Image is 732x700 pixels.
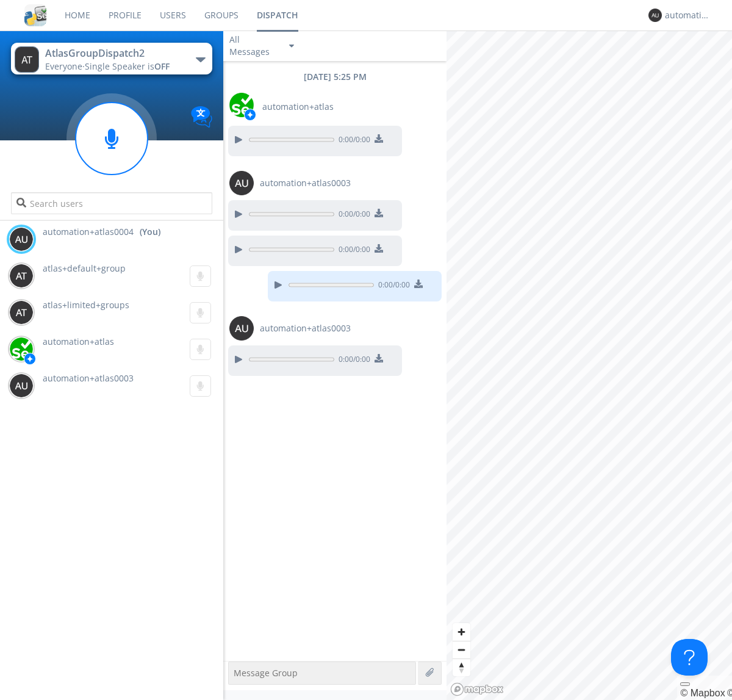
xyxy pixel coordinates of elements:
[9,264,34,288] img: 373638.png
[223,71,447,83] div: [DATE] 5:25 PM
[229,171,254,195] img: 373638.png
[154,60,170,72] span: OFF
[11,43,212,74] button: AtlasGroupDispatch2Everyone·Single Speaker isOFF
[289,45,294,48] img: caret-down-sm.svg
[450,682,504,696] a: Mapbox logo
[334,244,370,258] span: 0:00 / 0:00
[453,659,470,676] span: Reset bearing to north
[229,93,254,117] img: d2d01cd9b4174d08988066c6d424eccd
[453,659,470,676] button: Reset bearing to north
[191,106,212,128] img: Translation enabled
[334,134,370,148] span: 0:00 / 0:00
[453,623,470,641] button: Zoom in
[680,688,725,698] a: Mapbox
[671,639,708,676] iframe: Toggle Customer Support
[665,9,711,21] div: automation+atlas0004
[374,280,410,293] span: 0:00 / 0:00
[45,46,182,60] div: AtlasGroupDispatch2
[43,262,126,274] span: atlas+default+group
[9,373,34,398] img: 373638.png
[262,101,334,113] span: automation+atlas
[229,34,278,58] div: All Messages
[375,244,383,253] img: download media button
[260,322,351,334] span: automation+atlas0003
[9,227,34,251] img: 373638.png
[453,641,470,659] span: Zoom out
[9,300,34,325] img: 373638.png
[85,60,170,72] span: Single Speaker is
[648,9,662,22] img: 373638.png
[140,226,160,238] div: (You)
[43,336,114,347] span: automation+atlas
[229,316,254,341] img: 373638.png
[260,177,351,189] span: automation+atlas0003
[334,209,370,222] span: 0:00 / 0:00
[11,192,212,214] input: Search users
[453,641,470,659] button: Zoom out
[45,60,182,73] div: Everyone ·
[334,354,370,367] span: 0:00 / 0:00
[375,354,383,363] img: download media button
[24,4,46,26] img: cddb5a64eb264b2086981ab96f4c1ba7
[9,337,34,361] img: d2d01cd9b4174d08988066c6d424eccd
[375,209,383,217] img: download media button
[43,226,134,238] span: automation+atlas0004
[43,299,129,311] span: atlas+limited+groups
[43,372,134,384] span: automation+atlas0003
[15,46,39,73] img: 373638.png
[680,682,690,686] button: Toggle attribution
[375,134,383,143] img: download media button
[414,280,423,288] img: download media button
